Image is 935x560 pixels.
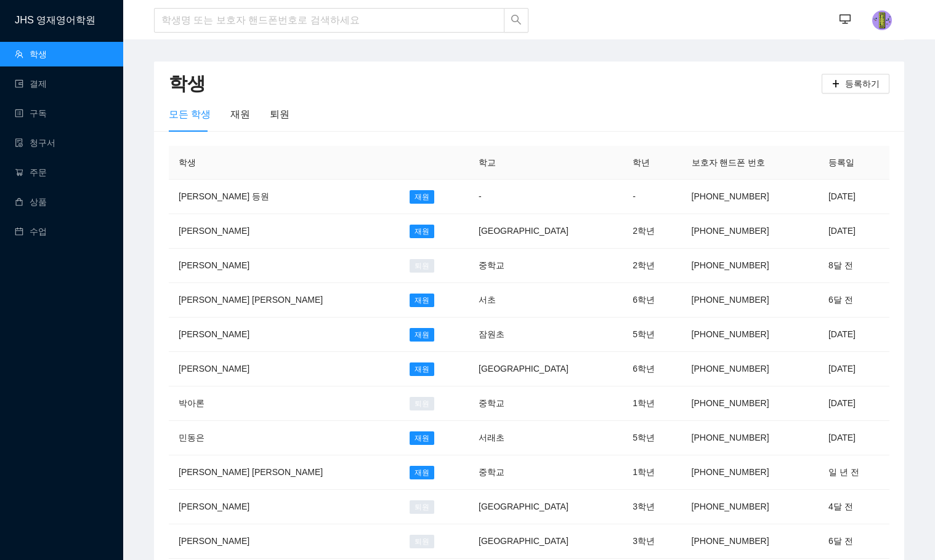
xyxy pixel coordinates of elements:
td: [DATE] [819,386,889,421]
div: 퇴원 [270,106,289,122]
span: 재원 [410,466,434,479]
a: file-done청구서 [15,138,55,148]
a: shopping-cart주문 [15,167,47,177]
td: 중학교 [469,386,623,421]
th: 학교 [469,146,623,180]
td: [PERSON_NAME] [PERSON_NAME] [169,455,400,490]
td: 중학교 [469,249,623,283]
button: search [504,8,528,33]
td: [DATE] [819,214,889,249]
span: 재원 [410,190,434,204]
td: - [623,180,681,214]
td: [PERSON_NAME] [169,214,400,249]
a: profile구독 [15,108,47,118]
th: 보호자 핸드폰 번호 [682,146,819,180]
td: 6달 전 [819,283,889,318]
td: 6학년 [623,283,681,318]
td: - [469,180,623,214]
img: photo.jpg [872,10,892,30]
th: 등록일 [819,146,889,180]
td: 민동은 [169,421,400,455]
td: [PERSON_NAME] [169,524,400,559]
a: shopping상품 [15,197,47,207]
td: 3학년 [623,490,681,524]
td: [PHONE_NUMBER] [682,249,819,283]
a: wallet결제 [15,79,47,89]
span: 퇴원 [410,500,434,514]
td: [PHONE_NUMBER] [682,318,819,352]
td: 6달 전 [819,524,889,559]
td: 2학년 [623,249,681,283]
td: [PHONE_NUMBER] [682,490,819,524]
td: [GEOGRAPHIC_DATA] [469,524,623,559]
td: [PHONE_NUMBER] [682,386,819,421]
div: 모든 학생 [169,106,211,122]
td: 중학교 [469,455,623,490]
button: plus등록하기 [822,74,889,94]
span: search [511,14,522,27]
button: desktop [833,7,857,32]
span: desktop [840,14,851,26]
td: 2학년 [623,214,681,249]
td: [PHONE_NUMBER] [682,524,819,559]
td: [DATE] [819,180,889,214]
td: 6학년 [623,352,681,386]
td: [GEOGRAPHIC_DATA] [469,490,623,524]
td: [PHONE_NUMBER] [682,214,819,249]
td: [DATE] [819,352,889,386]
td: [PHONE_NUMBER] [682,421,819,455]
td: [PHONE_NUMBER] [682,455,819,490]
span: 재원 [410,294,434,307]
span: 재원 [410,225,434,238]
td: [PERSON_NAME] [169,352,400,386]
td: [PERSON_NAME] [169,318,400,352]
span: 퇴원 [410,397,434,410]
td: 4달 전 [819,490,889,524]
td: 1학년 [623,455,681,490]
td: 1학년 [623,386,681,421]
td: 5학년 [623,421,681,455]
span: 퇴원 [410,259,434,273]
a: team학생 [15,49,47,59]
td: [PERSON_NAME] [169,249,400,283]
div: 재원 [230,106,250,122]
td: 서초 [469,283,623,318]
td: 일 년 전 [819,455,889,490]
td: [GEOGRAPHIC_DATA] [469,214,623,249]
td: 8달 전 [819,249,889,283]
td: [PHONE_NUMBER] [682,352,819,386]
span: 재원 [410,362,434,376]
input: 학생명 또는 보호자 핸드폰번호로 검색하세요 [154,8,504,33]
td: 5학년 [623,318,681,352]
h2: 학생 [169,71,822,97]
a: calendar수업 [15,226,47,236]
td: 박아론 [169,386,400,421]
span: 재원 [410,328,434,342]
td: [PERSON_NAME] 등원 [169,180,400,214]
span: plus [832,79,840,89]
td: [PHONE_NUMBER] [682,180,819,214]
td: [GEOGRAPHIC_DATA] [469,352,623,386]
th: 학년 [623,146,681,180]
td: [PHONE_NUMBER] [682,283,819,318]
td: [PERSON_NAME] [PERSON_NAME] [169,283,400,318]
td: 3학년 [623,524,681,559]
td: 잠원초 [469,318,623,352]
td: [DATE] [819,421,889,455]
span: 퇴원 [410,535,434,548]
td: [PERSON_NAME] [169,490,400,524]
th: 학생 [169,146,400,180]
td: 서래초 [469,421,623,455]
span: 재원 [410,431,434,445]
span: 등록하기 [845,77,880,90]
td: [DATE] [819,318,889,352]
